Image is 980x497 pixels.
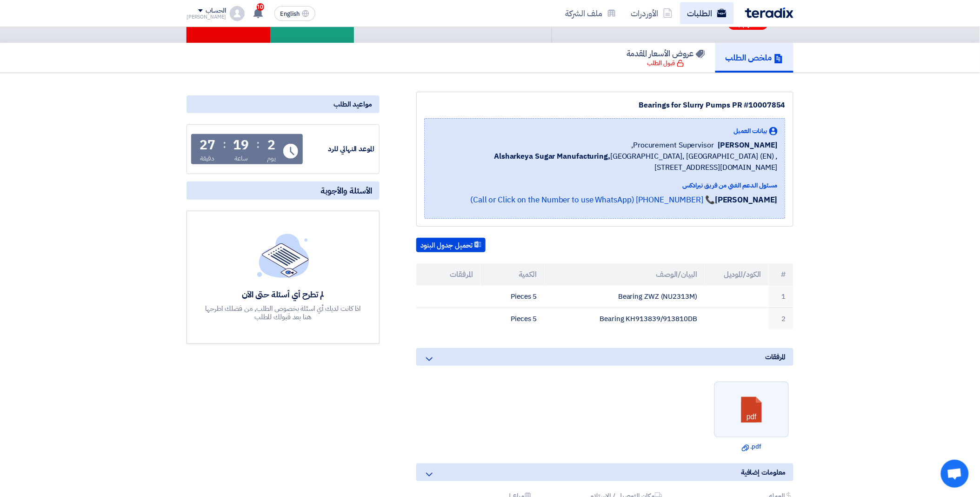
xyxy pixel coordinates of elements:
[230,6,245,21] img: profile_test.png
[941,460,969,488] div: Open chat
[187,14,226,20] div: [PERSON_NAME]
[741,467,786,477] span: معلومات إضافية
[480,308,545,329] td: 5 Pieces
[320,185,372,196] span: الأسئلة والأجوبة
[416,263,480,286] th: المرفقات
[494,151,610,162] b: Alsharkeya Sugar Manufacturing,
[256,136,260,153] div: :
[715,43,793,73] a: ملخص الطلب
[745,7,793,18] img: Teradix logo
[545,308,705,329] td: Bearing KH913839/913810DB
[733,126,767,136] span: بيانات العميل
[187,95,380,113] div: مواعيد الطلب
[204,304,362,321] div: اذا كانت لديك أي اسئلة بخصوص الطلب, من فضلك اطرحها هنا بعد قبولك للطلب
[680,2,734,24] a: الطلبات
[718,140,778,151] span: [PERSON_NAME]
[200,139,215,152] div: 27
[470,194,715,206] a: 📞 [PHONE_NUMBER] (Call or Click on the Number to use WhatsApp)
[616,43,715,73] a: عروض الأسعار المقدمة قبول الطلب
[769,263,793,286] th: #
[267,154,276,163] div: يوم
[766,352,786,362] span: المرفقات
[627,48,705,59] h5: عروض الأسعار المقدمة
[274,6,315,21] button: English
[769,308,793,329] td: 2
[206,7,226,15] div: الحساب
[632,140,714,151] span: Procurement Supervisor,
[223,136,226,153] div: :
[769,286,793,308] td: 1
[257,3,264,11] span: 10
[432,151,778,173] span: [GEOGRAPHIC_DATA], [GEOGRAPHIC_DATA] (EN) ,[STREET_ADDRESS][DOMAIN_NAME]
[416,238,486,253] button: تحميل جدول البنود
[717,442,786,451] a: .pdf
[705,263,769,286] th: الكود/الموديل
[233,139,249,152] div: 19
[305,144,374,154] div: الموعد النهائي للرد
[726,52,783,63] h5: ملخص الطلب
[480,286,545,308] td: 5 Pieces
[647,59,684,68] div: قبول الطلب
[558,2,624,24] a: ملف الشركة
[545,286,705,308] td: Bearing ZWZ (NU2313M)
[624,2,680,24] a: الأوردرات
[424,100,786,111] div: Bearings for Slurry Pumps PR #10007854
[480,263,545,286] th: الكمية
[545,263,705,286] th: البيان/الوصف
[200,154,215,163] div: دقيقة
[204,289,362,300] div: لم تطرح أي أسئلة حتى الآن
[234,154,248,163] div: ساعة
[432,181,778,190] div: مسئول الدعم الفني من فريق تيرادكس
[267,139,275,152] div: 2
[257,234,309,277] img: empty_state_list.svg
[280,11,300,17] span: English
[715,194,778,206] strong: [PERSON_NAME]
